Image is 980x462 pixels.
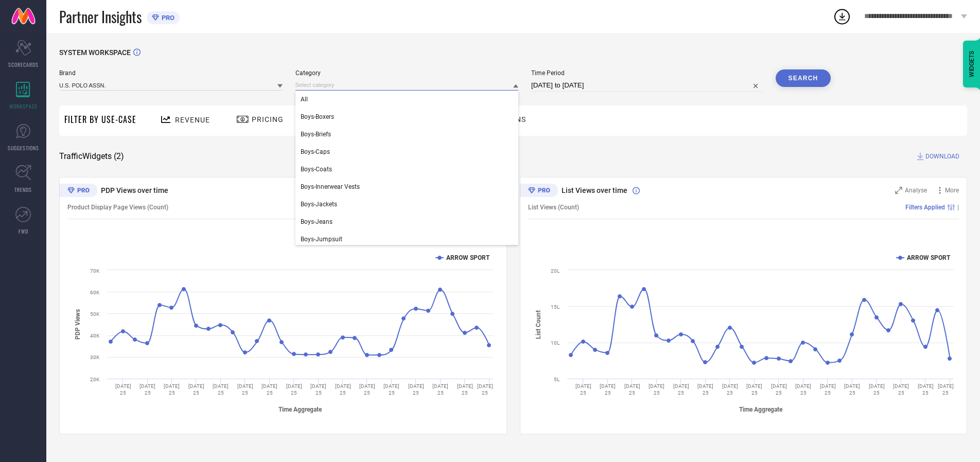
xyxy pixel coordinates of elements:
[301,166,332,173] span: Boys-Coats
[795,383,811,396] text: [DATE] 25
[383,383,399,396] text: [DATE] 25
[624,383,640,396] text: [DATE] 25
[600,383,616,396] text: [DATE] 25
[301,96,308,103] span: All
[477,383,493,396] text: [DATE] 25
[301,183,360,190] span: Boys-Innerwear Vests
[520,184,558,199] div: Premium
[295,161,519,178] div: Boys-Coats
[295,143,519,161] div: Boys-Caps
[295,178,519,196] div: Boys-Innerwear Vests
[74,309,81,340] tspan: PDP Views
[722,383,738,396] text: [DATE] 25
[59,69,283,77] span: Brand
[746,383,762,396] text: [DATE] 25
[301,236,342,243] span: Boys-Jumpsuit
[278,406,322,413] tspan: Time Aggregate
[905,187,927,194] span: Analyse
[551,340,560,346] text: 10L
[408,383,424,396] text: [DATE] 25
[531,69,763,77] span: Time Period
[301,218,332,225] span: Boys-Jeans
[945,187,959,194] span: More
[188,383,204,396] text: [DATE] 25
[59,184,97,199] div: Premium
[649,383,664,396] text: [DATE] 25
[301,148,330,155] span: Boys-Caps
[554,377,560,382] text: 5L
[175,116,210,124] span: Revenue
[90,311,100,317] text: 50K
[905,204,945,211] span: Filters Applied
[957,204,959,211] span: |
[895,187,902,194] svg: Zoom
[8,61,39,68] span: SCORECARDS
[432,383,448,396] text: [DATE] 25
[457,383,473,396] text: [DATE] 25
[213,383,229,396] text: [DATE] 25
[90,377,100,382] text: 20K
[551,304,560,310] text: 15L
[446,254,490,261] text: ARROW SPORT
[938,383,954,396] text: [DATE] 25
[19,227,28,235] span: FWD
[101,186,168,194] span: PDP Views over time
[14,186,32,193] span: TRENDS
[697,383,713,396] text: [DATE] 25
[295,230,519,248] div: Boys-Jumpsuit
[301,131,331,138] span: Boys-Briefs
[575,383,591,396] text: [DATE] 25
[261,383,277,396] text: [DATE] 25
[64,113,136,126] span: Filter By Use-Case
[8,144,39,152] span: SUGGESTIONS
[310,383,326,396] text: [DATE] 25
[531,79,763,92] input: Select time period
[739,406,783,413] tspan: Time Aggregate
[907,254,951,261] text: ARROW SPORT
[295,69,519,77] span: Category
[535,310,542,339] tspan: List Count
[90,268,100,274] text: 70K
[59,48,131,57] span: SYSTEM WORKSPACE
[115,383,131,396] text: [DATE] 25
[59,6,142,27] span: Partner Insights
[673,383,689,396] text: [DATE] 25
[59,151,124,162] span: Traffic Widgets ( 2 )
[918,383,934,396] text: [DATE] 25
[776,69,831,87] button: Search
[159,14,174,22] span: PRO
[252,115,284,123] span: Pricing
[139,383,155,396] text: [DATE] 25
[301,201,337,208] span: Boys-Jackets
[833,7,851,26] div: Open download list
[237,383,253,396] text: [DATE] 25
[295,196,519,213] div: Boys-Jackets
[528,204,579,211] span: List Views (Count)
[869,383,885,396] text: [DATE] 25
[164,383,180,396] text: [DATE] 25
[893,383,909,396] text: [DATE] 25
[335,383,351,396] text: [DATE] 25
[9,102,38,110] span: WORKSPACE
[295,108,519,126] div: Boys-Boxers
[90,354,100,360] text: 30K
[359,383,375,396] text: [DATE] 25
[771,383,787,396] text: [DATE] 25
[844,383,860,396] text: [DATE] 25
[295,91,519,108] div: All
[562,186,627,194] span: List Views over time
[90,290,100,295] text: 60K
[90,333,100,339] text: 40K
[295,126,519,143] div: Boys-Briefs
[551,268,560,274] text: 20L
[67,204,168,211] span: Product Display Page Views (Count)
[295,213,519,230] div: Boys-Jeans
[925,151,959,162] span: DOWNLOAD
[820,383,836,396] text: [DATE] 25
[295,80,519,91] input: Select category
[301,113,334,120] span: Boys-Boxers
[286,383,302,396] text: [DATE] 25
